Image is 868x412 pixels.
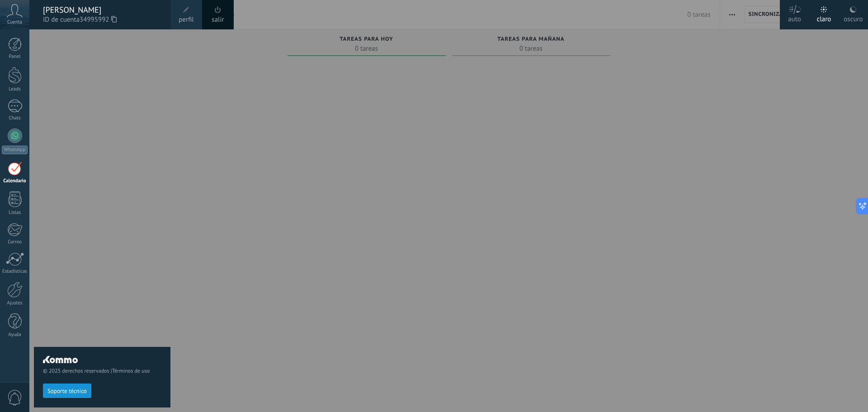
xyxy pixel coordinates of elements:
[2,300,28,306] div: Ajustes
[80,15,117,25] span: 34995992
[2,269,28,275] div: Estadísticas
[2,239,28,245] div: Correo
[43,387,91,394] a: Soporte técnico
[112,368,150,374] a: Términos de uso
[817,6,831,29] div: claro
[2,115,28,121] div: Chats
[43,368,161,374] span: © 2025 derechos reservados |
[7,19,22,25] span: Cuenta
[2,54,28,60] div: Panel
[2,86,28,92] div: Leads
[43,384,91,398] button: Soporte técnico
[212,15,224,25] a: salir
[844,6,863,29] div: oscuro
[2,178,28,184] div: Calendario
[2,210,28,216] div: Listas
[43,5,161,15] div: [PERSON_NAME]
[179,15,193,25] span: perfil
[2,332,28,338] div: Ayuda
[788,6,801,29] div: auto
[43,15,161,25] span: ID de cuenta
[2,146,28,154] div: WhatsApp
[47,388,87,394] span: Soporte técnico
